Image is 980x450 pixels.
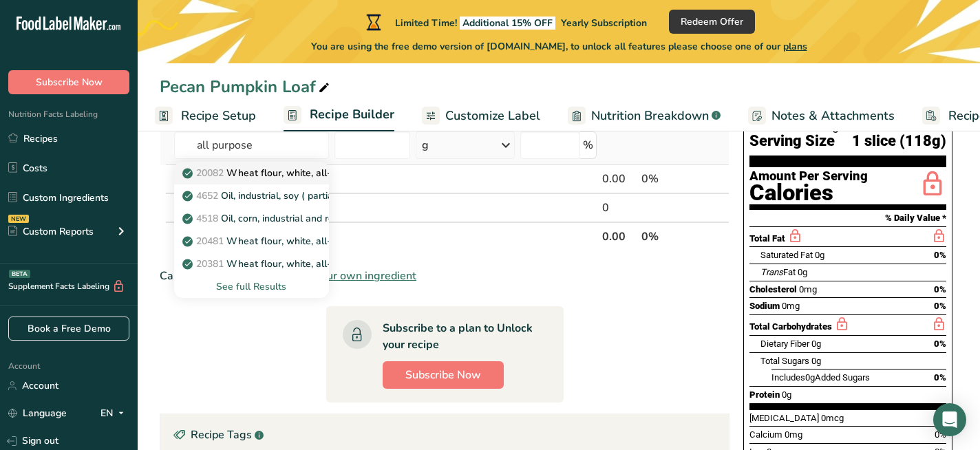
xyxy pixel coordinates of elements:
span: Saturated Fat [760,250,813,260]
span: 20381 [196,257,224,270]
a: 20381Wheat flour, white, all-purpose, enriched, calcium-fortified [174,253,328,275]
span: 0g [805,372,815,383]
div: 0 [602,200,636,216]
a: Notes & Attachments [748,100,895,131]
a: Book a Free Demo [8,317,129,341]
span: plans [783,40,807,53]
span: [MEDICAL_DATA] [749,413,819,423]
i: Trans [760,267,783,277]
span: 4518 [196,212,218,225]
button: Subscribe Now [383,361,504,389]
span: Dietary Fiber [760,339,809,349]
div: NEW [8,215,29,223]
div: Subscribe to a plan to Unlock your recipe [383,320,536,353]
span: 0g [815,250,824,260]
a: Customize Label [422,100,540,131]
div: 0.00 [602,171,636,187]
a: Recipe Setup [155,100,256,131]
div: Custom Reports [8,224,94,239]
span: Yearly Subscription [561,17,647,30]
span: 0g [811,339,821,349]
div: Open Intercom Messenger [933,403,966,436]
button: Redeem Offer [669,10,755,34]
a: 20481Wheat flour, white, all-purpose, unenriched [174,230,328,253]
span: Subscribe Now [405,367,481,383]
span: 1 slice (118g) [852,133,946,150]
div: Amount Per Serving [749,170,868,183]
div: 0% [641,171,700,187]
span: 0mg [799,284,817,294]
span: Recipe Builder [310,105,394,124]
div: BETA [9,270,30,278]
div: About 1 Serving Per Container [749,119,946,133]
span: Customize Label [445,107,540,125]
a: 4652Oil, industrial, soy ( partially hydrogenated), all purpose [174,184,328,207]
div: See full Results [185,279,317,294]
th: 0.00 [599,222,639,250]
span: You are using the free demo version of [DOMAIN_NAME], to unlock all features please choose one of... [311,39,807,54]
span: Cholesterol [749,284,797,294]
a: Nutrition Breakdown [568,100,721,131]
span: 4652 [196,189,218,202]
span: 0% [934,301,946,311]
span: 0% [934,250,946,260]
span: 0g [798,267,807,277]
div: Limited Time! [363,14,647,30]
button: Subscribe Now [8,70,129,94]
div: Pecan Pumpkin Loaf [160,74,332,99]
div: See full Results [174,275,328,298]
p: Wheat flour, white, all-purpose, unenriched [185,234,420,248]
span: Calcium [749,429,782,440]
span: 0mg [785,429,802,440]
span: 0mcg [821,413,844,423]
span: Redeem Offer [681,14,743,29]
a: Language [8,401,67,425]
div: Calories [749,183,868,203]
p: Wheat flour, white, all-purpose, self-rising, enriched [185,166,458,180]
span: Serving Size [749,133,835,150]
a: 4518Oil, corn, industrial and retail, all purpose salad or cooking [174,207,328,230]
span: Total Fat [749,233,785,244]
section: % Daily Value * [749,210,946,226]
div: EN [100,405,129,422]
span: Total Sugars [760,356,809,366]
span: 20082 [196,167,224,180]
p: Oil, industrial, soy ( partially hydrogenated), all purpose [185,189,465,203]
span: Sodium [749,301,780,311]
div: g [422,137,429,153]
span: Recipe Setup [181,107,256,125]
span: 0g [811,356,821,366]
span: 20481 [196,235,224,248]
span: Notes & Attachments [771,107,895,125]
span: Protein [749,389,780,400]
span: 0mg [782,301,800,311]
span: Fat [760,267,796,277]
span: 0% [934,372,946,383]
th: Net Totals [171,222,599,250]
span: 0% [934,339,946,349]
a: 20082Wheat flour, white, all-purpose, self-rising, enriched [174,162,328,184]
span: Total Carbohydrates [749,321,832,332]
span: Additional 15% OFF [460,17,555,30]
span: Add your own ingredient [292,268,416,284]
div: Can't find your ingredient? [160,268,729,284]
th: 0% [639,222,703,250]
span: Subscribe Now [36,75,103,89]
span: 0g [782,389,791,400]
span: Nutrition Breakdown [591,107,709,125]
span: 0% [934,284,946,294]
a: Recipe Builder [284,99,394,132]
span: Includes Added Sugars [771,372,870,383]
input: Add Ingredient [174,131,328,159]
